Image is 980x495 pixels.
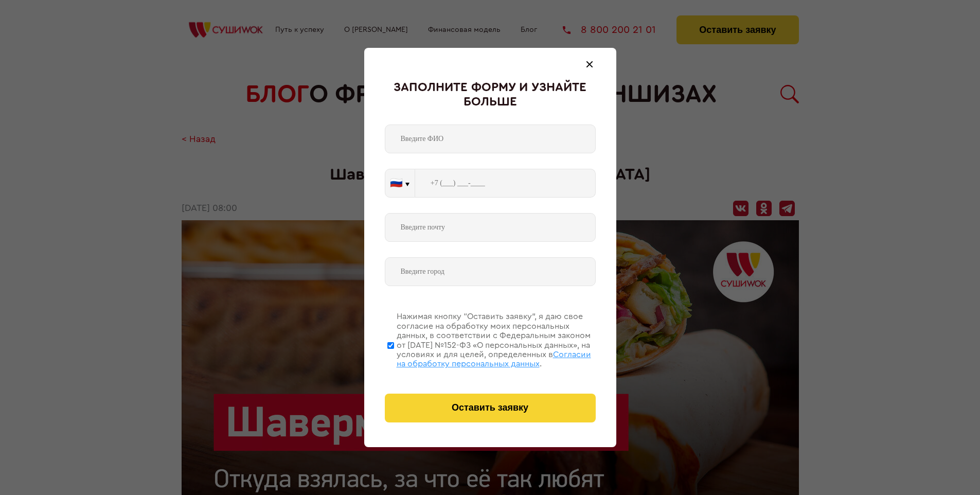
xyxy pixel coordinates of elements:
[385,169,415,197] button: 🇷🇺
[397,312,596,368] div: Нажимая кнопку “Оставить заявку”, я даю свое согласие на обработку моих персональных данных, в со...
[415,169,596,198] input: +7 (___) ___-____
[385,213,596,242] input: Введите почту
[397,350,591,368] span: Согласии на обработку персональных данных
[385,257,596,286] input: Введите город
[385,81,596,109] div: Заполните форму и узнайте больше
[385,125,596,153] input: Введите ФИО
[385,394,596,422] button: Оставить заявку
